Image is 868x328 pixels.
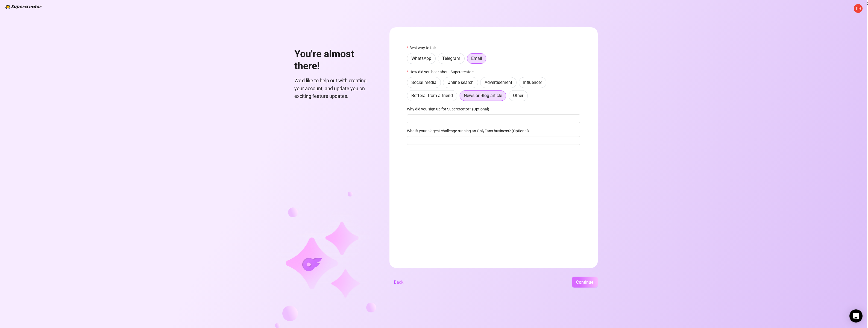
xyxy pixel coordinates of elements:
label: Best way to talk: [407,45,441,51]
label: Why did you sign up for Supercreator? (Optional) [407,106,493,112]
span: Online search [447,80,474,85]
span: Back [394,280,403,285]
span: Influencer [523,80,542,85]
button: Back [389,277,408,288]
label: What's your biggest challenge running an OnlyFans business? (Optional) [407,128,532,134]
span: We'd like to help out with creating your account, and update you on exciting feature updates. [294,77,376,100]
span: Continue [576,280,594,285]
span: Social media [411,80,436,85]
span: WhatsApp [411,56,431,61]
span: Other [513,93,523,98]
span: Refferal from a friend [411,93,453,98]
span: T H [855,5,861,11]
input: What's your biggest challenge running an OnlyFans business? (Optional) [407,136,580,145]
span: Advertisement [485,80,512,85]
img: logo [5,4,42,9]
span: News or Blog article [464,93,502,98]
button: Continue [572,277,598,288]
span: Email [471,56,482,61]
span: Telegram [442,56,460,61]
label: How did you hear about Supercreator: [407,69,477,75]
input: Why did you sign up for Supercreator? (Optional) [407,114,580,123]
h1: You're almost there! [294,48,376,72]
div: Open Intercom Messenger [849,309,863,323]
